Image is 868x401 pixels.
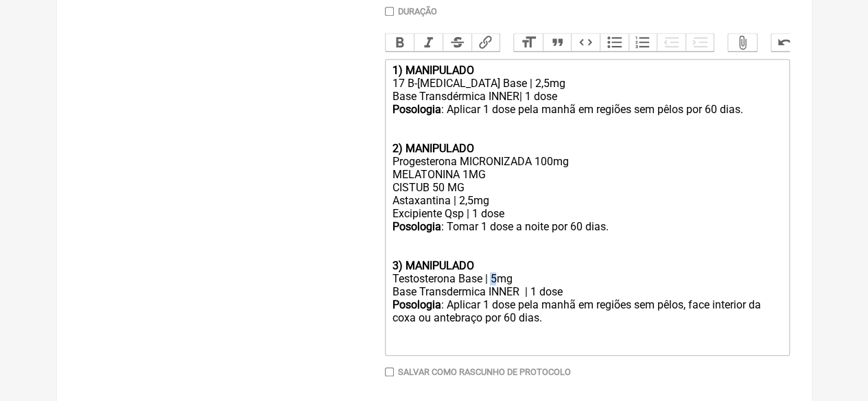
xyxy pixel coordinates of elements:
button: Increase Level [685,34,714,51]
strong: Posologia [392,220,441,233]
button: Bold [386,34,414,51]
button: Heading [514,34,543,51]
strong: Posologia [392,103,441,116]
div: Base Transdermica INNER | 1 dose [392,285,782,298]
div: 17 B-[MEDICAL_DATA] Base | 2,5mg [392,77,782,90]
button: Attach Files [728,34,757,51]
button: Link [471,34,500,51]
strong: 1) MANIPULADO [392,64,473,77]
div: : Aplicar 1 dose pela manhã em regiões sem pêlos por 60 dias. [392,103,782,142]
button: Code [571,34,600,51]
div: Testosterona Base | 5mg [392,272,782,285]
strong: Posologia [392,298,441,311]
div: Progesterona MICRONIZADA 100mg MELATONINA 1MG CISTUB 50 MG Astaxantina | 2,5mg [392,155,782,207]
button: Quote [543,34,572,51]
div: Base Transdérmica INNER| 1 dose [392,90,782,103]
button: Undo [771,34,800,51]
button: Numbers [629,34,657,51]
label: Salvar como rascunho de Protocolo [398,367,571,377]
strong: 2) MANIPULADO [392,142,473,155]
label: Duração [398,6,437,16]
button: Bullets [600,34,629,51]
div: : Aplicar 1 dose pela manhã em regiões sem pêlos, face interior da coxa ou antebraço por 60 dias. [392,298,782,350]
button: Italic [414,34,443,51]
button: Strikethrough [443,34,471,51]
div: Excipiente Qsp | 1 dose [392,207,782,220]
strong: 3) MANIPULADO [392,259,473,272]
button: Decrease Level [657,34,685,51]
div: : Tomar 1 dose a noite por 60 dias. [392,220,782,259]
